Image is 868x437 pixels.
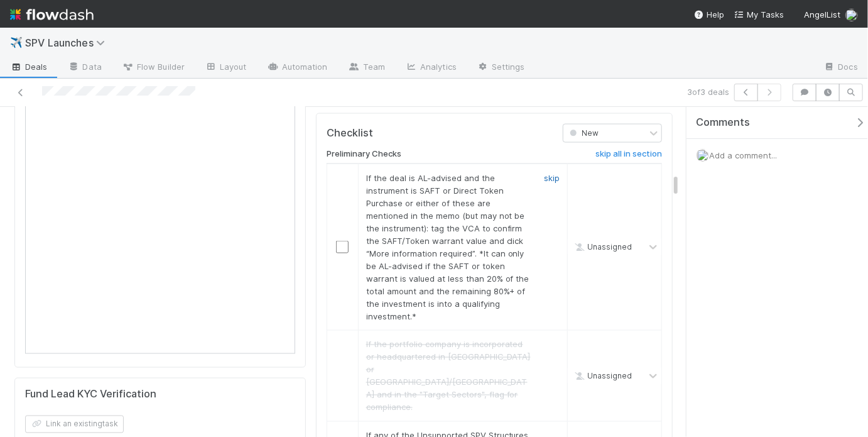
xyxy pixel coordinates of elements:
[112,58,195,78] a: Flow Builder
[467,58,535,78] a: Settings
[10,4,94,25] img: logo-inverted-e16ddd16eac7371096b0.svg
[595,149,662,159] h6: skip all in section
[696,116,750,129] span: Comments
[122,60,185,73] span: Flow Builder
[25,389,156,401] h5: Fund Lead KYC Verification
[804,9,840,19] span: AngelList
[10,60,48,73] span: Deals
[734,9,784,19] span: My Tasks
[697,149,709,162] img: avatar_768cd48b-9260-4103-b3ef-328172ae0546.png
[845,9,858,21] img: avatar_768cd48b-9260-4103-b3ef-328172ae0546.png
[813,58,868,78] a: Docs
[395,58,467,78] a: Analytics
[366,340,531,412] span: If the portfolio company is incorporated or headquartered in [GEOGRAPHIC_DATA] or [GEOGRAPHIC_DAT...
[338,58,395,78] a: Team
[595,149,662,164] a: skip all in section
[25,36,111,49] span: SPV Launches
[687,86,729,98] span: 3 of 3 deals
[327,149,401,159] h6: Preliminary Checks
[257,58,338,78] a: Automation
[366,173,529,321] span: If the deal is AL-advised and the instrument is SAFT or Direct Token Purchase or either of these ...
[544,173,560,183] a: skip
[734,8,784,21] a: My Tasks
[58,58,112,78] a: Data
[709,150,777,160] span: Add a comment...
[195,58,257,78] a: Layout
[694,8,724,21] div: Help
[327,127,373,140] h5: Checklist
[572,372,632,381] span: Unassigned
[567,128,599,138] span: New
[10,37,23,48] span: ✈️
[572,243,632,252] span: Unassigned
[25,416,124,433] button: Link an existingtask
